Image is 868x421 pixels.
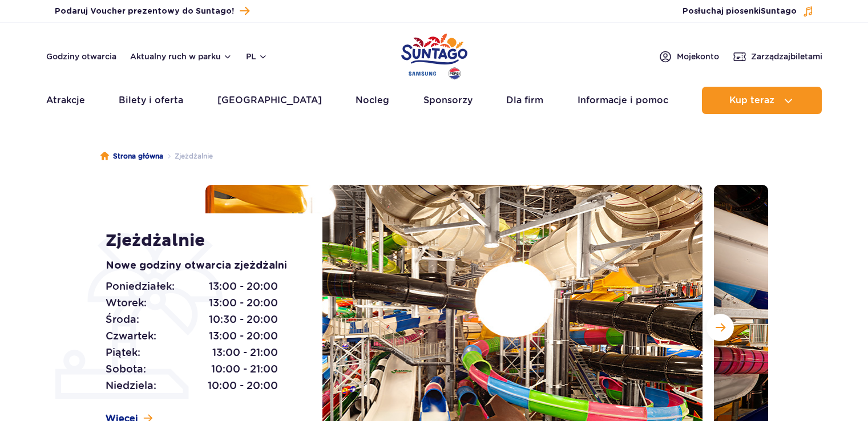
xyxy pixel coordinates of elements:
a: Informacje i pomoc [578,87,668,114]
a: Dla firm [506,87,543,114]
button: Aktualny ruch w parku [130,52,232,61]
span: Zarządzaj biletami [751,51,822,62]
a: Podaruj Voucher prezentowy do Suntago! [55,3,249,19]
span: Sobota: [106,361,146,377]
span: 10:30 - 20:00 [209,311,278,327]
a: Sponsorzy [423,87,473,114]
span: 13:00 - 20:00 [209,278,278,294]
span: Moje konto [677,51,719,62]
a: Zarządzajbiletami [733,50,822,63]
button: pl [246,51,268,62]
span: Niedziela: [106,378,156,394]
button: Posłuchaj piosenkiSuntago [683,6,814,17]
a: Atrakcje [46,87,85,114]
span: Poniedziałek: [106,278,175,294]
span: Środa: [106,311,139,327]
a: Nocleg [356,87,389,114]
span: 13:00 - 21:00 [212,345,278,361]
a: Mojekonto [659,50,719,63]
h1: Zjeżdżalnie [106,230,297,251]
a: Park of Poland [401,29,467,81]
span: Wtorek: [106,295,147,311]
span: 13:00 - 20:00 [209,328,278,344]
span: Posłuchaj piosenki [683,6,797,17]
span: Kup teraz [729,95,774,106]
span: Podaruj Voucher prezentowy do Suntago! [55,6,234,17]
li: Zjeżdżalnie [163,151,213,162]
a: Bilety i oferta [119,87,183,114]
span: Piątek: [106,345,140,361]
span: Czwartek: [106,328,156,344]
span: 10:00 - 21:00 [211,361,278,377]
span: Suntago [761,7,797,15]
p: Nowe godziny otwarcia zjeżdżalni [106,258,297,274]
button: Kup teraz [702,87,822,114]
a: Godziny otwarcia [46,51,116,62]
span: 13:00 - 20:00 [209,295,278,311]
button: Następny slajd [706,314,734,341]
span: 10:00 - 20:00 [208,378,278,394]
a: Strona główna [100,151,163,162]
a: [GEOGRAPHIC_DATA] [217,87,322,114]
